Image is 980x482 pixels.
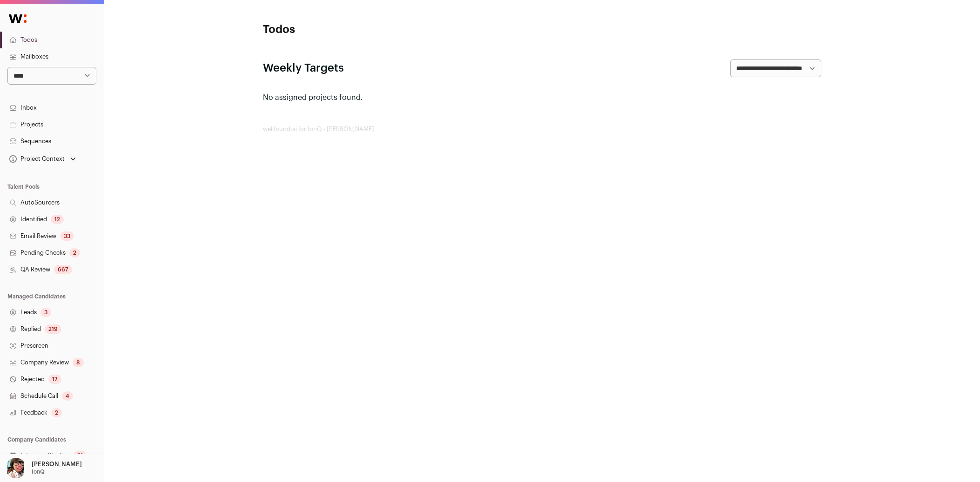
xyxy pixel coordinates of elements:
h2: Weekly Targets [263,61,344,76]
div: 17 [48,375,61,384]
div: 219 [45,324,61,334]
div: 33 [60,231,74,241]
footer: wellfound:ai for IonQ - [PERSON_NAME] [263,125,821,133]
div: 4 [62,391,73,401]
p: [PERSON_NAME] [32,461,82,468]
div: 3 [40,308,51,317]
p: IonQ [32,468,45,475]
div: 31 [74,451,87,460]
div: 8 [73,358,84,367]
img: Wellfound [4,9,32,28]
p: No assigned projects found. [263,92,821,103]
div: 2 [69,248,80,258]
button: Open dropdown [7,152,78,165]
div: Project Context [7,155,65,163]
h1: Todos [263,22,449,37]
img: 14759586-medium_jpg [6,458,26,478]
div: 12 [51,215,64,224]
button: Open dropdown [4,458,84,478]
div: 2 [51,408,62,417]
div: 667 [54,265,72,274]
